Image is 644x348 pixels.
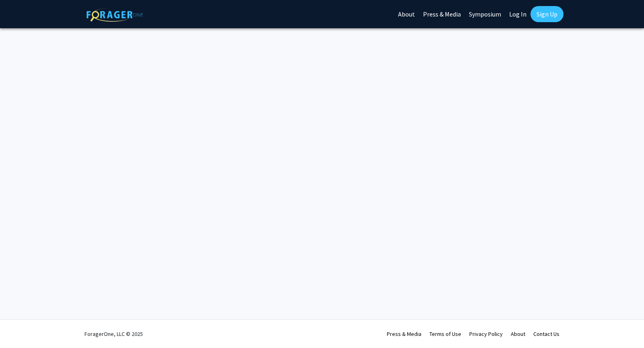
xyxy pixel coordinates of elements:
[429,330,461,338] a: Terms of Use
[511,330,525,338] a: About
[533,330,559,338] a: Contact Us
[85,320,143,348] div: ForagerOne, LLC © 2025
[469,330,503,338] a: Privacy Policy
[387,330,421,338] a: Press & Media
[87,8,143,22] img: ForagerOne Logo
[530,6,563,22] a: Sign Up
